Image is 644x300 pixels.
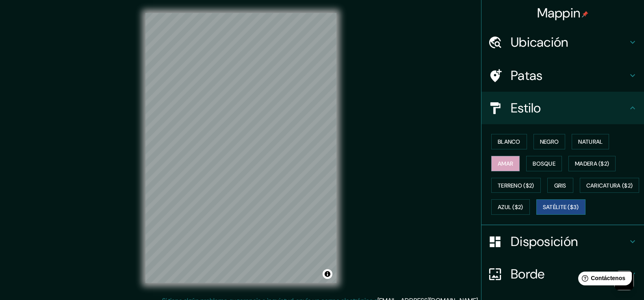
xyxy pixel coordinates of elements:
button: Azul ($2) [491,199,530,215]
button: Caricatura ($2) [580,178,640,193]
div: Patas [481,59,644,92]
font: Satélite ($3) [543,204,579,211]
font: Amar [498,160,513,167]
font: Blanco [498,138,520,145]
font: Caricatura ($2) [586,182,633,189]
font: Terreno ($2) [498,182,534,189]
div: Estilo [481,92,644,124]
div: Disposición [481,225,644,258]
font: Azul ($2) [498,204,523,211]
div: Borde [481,258,644,290]
button: Terreno ($2) [491,178,541,193]
font: Natural [578,138,603,145]
button: Bosque [526,156,562,171]
button: Activar o desactivar atribución [323,269,332,279]
iframe: Lanzador de widgets de ayuda [572,268,635,291]
button: Gris [547,178,573,193]
font: Ubicación [511,34,568,51]
button: Satélite ($3) [536,199,585,215]
font: Estilo [511,99,541,117]
font: Mappin [537,4,581,22]
canvas: Mapa [145,13,336,283]
font: Patas [511,67,543,84]
font: Bosque [533,160,555,167]
img: pin-icon.png [582,11,588,17]
button: Blanco [491,134,527,149]
font: Borde [511,265,545,283]
button: Negro [533,134,566,149]
font: Disposición [511,233,578,250]
button: Amar [491,156,520,171]
font: Gris [554,182,566,189]
button: Natural [572,134,609,149]
div: Ubicación [481,26,644,58]
font: Madera ($2) [575,160,609,167]
button: Madera ($2) [568,156,616,171]
font: Negro [540,138,559,145]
